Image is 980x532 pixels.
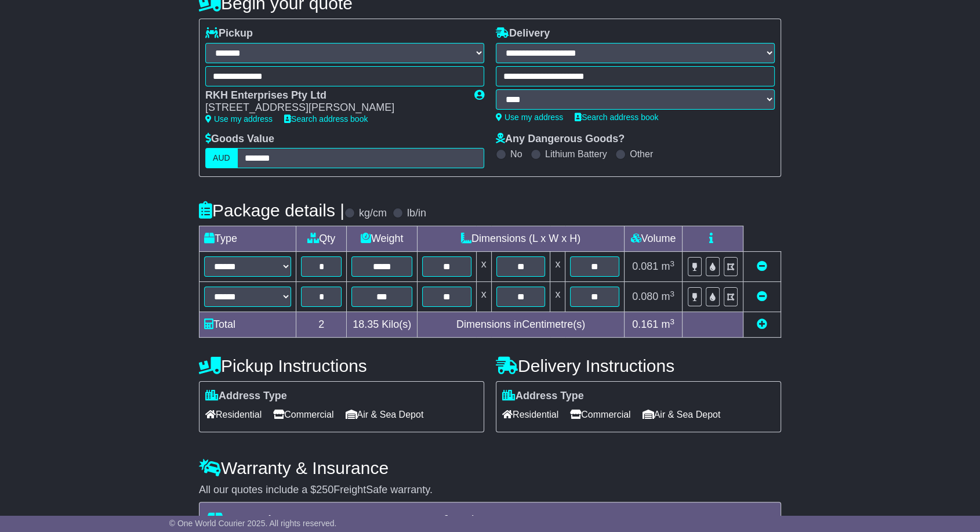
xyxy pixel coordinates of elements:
[199,356,484,375] h4: Pickup Instructions
[632,319,658,330] span: 0.161
[199,484,781,497] div: All our quotes include a $ FreightSafe warranty.
[643,406,721,424] span: Air & Sea Depot
[570,406,630,424] span: Commercial
[661,319,674,330] span: m
[496,27,550,40] label: Delivery
[206,512,774,531] h4: Transit Insurance Coverage for $
[169,519,337,528] span: © One World Courier 2025. All rights reserved.
[632,291,658,302] span: 0.080
[661,291,674,302] span: m
[199,201,344,220] h4: Package details |
[205,133,274,146] label: Goods Value
[418,226,625,252] td: Dimensions (L x W x H)
[296,312,347,338] td: 2
[205,148,238,168] label: AUD
[670,259,674,268] sup: 3
[199,226,296,252] td: Type
[502,406,558,424] span: Residential
[316,484,333,495] span: 250
[630,149,653,160] label: Other
[284,114,368,124] a: Search address book
[632,260,658,272] span: 0.081
[273,406,333,424] span: Commercial
[476,282,491,312] td: x
[510,149,522,160] label: No
[296,226,347,252] td: Qty
[199,458,781,477] h4: Warranty & Insurance
[661,260,674,272] span: m
[550,252,565,282] td: x
[359,207,387,220] label: kg/cm
[346,406,424,424] span: Air & Sea Depot
[670,289,674,298] sup: 3
[670,317,674,326] sup: 3
[757,291,767,302] a: Remove this item
[205,27,253,40] label: Pickup
[575,113,658,122] a: Search address book
[624,226,682,252] td: Volume
[353,319,379,330] span: 18.35
[550,282,565,312] td: x
[205,390,287,403] label: Address Type
[496,113,563,122] a: Use my address
[496,133,625,146] label: Any Dangerous Goods?
[496,356,781,375] h4: Delivery Instructions
[347,226,418,252] td: Weight
[347,312,418,338] td: Kilo(s)
[407,207,426,220] label: lb/in
[199,312,296,338] td: Total
[476,252,491,282] td: x
[418,312,625,338] td: Dimensions in Centimetre(s)
[205,114,273,124] a: Use my address
[477,512,521,531] span: 53.23
[757,319,767,330] a: Add new item
[502,390,584,403] label: Address Type
[757,260,767,272] a: Remove this item
[205,102,463,114] div: [STREET_ADDRESS][PERSON_NAME]
[545,149,607,160] label: Lithium Battery
[205,406,262,424] span: Residential
[205,89,463,102] div: RKH Enterprises Pty Ltd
